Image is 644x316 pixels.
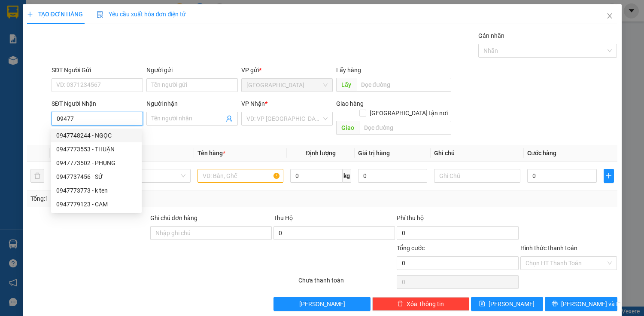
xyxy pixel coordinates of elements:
span: plus [604,172,614,179]
div: Tổng: 1 [30,194,249,203]
span: Sài Gòn [246,79,328,92]
span: [PERSON_NAME] [489,299,535,309]
span: Khác [109,169,185,182]
button: printer[PERSON_NAME] và In [545,297,617,311]
span: delete [397,301,403,307]
button: Close [598,4,622,28]
span: Lấy hàng [336,67,361,74]
span: user-add [226,115,233,122]
input: VD: Bàn, Ghế [197,169,284,183]
span: Yêu cầu xuất hóa đơn điện tử [97,11,186,18]
span: Tên hàng [197,150,225,156]
div: SĐT Người Gửi [52,65,143,75]
div: 0947773553 - THUẬN [56,144,137,154]
th: Ghi chú [431,145,524,162]
span: TẠO ĐƠN HÀNG [27,11,83,18]
div: 0947773502 - PHỤNG [56,158,137,168]
div: Chưa thanh toán [298,276,396,291]
img: icon [97,11,103,18]
span: save [479,301,485,307]
div: Phí thu hộ [397,213,518,226]
span: Cước hàng [527,150,556,156]
span: Giao hàng [336,100,364,107]
button: save[PERSON_NAME] [471,297,543,311]
span: Giao [336,121,359,135]
button: delete [30,169,44,183]
div: VP gửi [241,65,333,75]
label: Ghi chú đơn hàng [150,215,197,221]
input: Ghi Chú [434,169,520,183]
input: Dọc đường [356,78,451,92]
div: Người gửi [146,65,238,75]
div: 0947737456 - SỬ [51,170,142,184]
span: Định lượng [306,150,336,156]
input: Dọc đường [359,121,451,135]
span: [GEOGRAPHIC_DATA] tận nơi [366,108,451,118]
span: [PERSON_NAME] và In [561,299,621,309]
span: plus [27,11,33,17]
span: close [606,12,613,19]
span: [PERSON_NAME] [299,299,345,309]
div: Người nhận [146,99,238,108]
span: printer [552,301,558,307]
div: 0947748244 - NGỌC [56,131,137,140]
div: 0947773773 - k ten [56,186,137,195]
span: VP Nhận [241,100,265,107]
input: Ghi chú đơn hàng [150,226,272,240]
button: plus [604,169,614,183]
input: 0 [358,169,427,183]
div: 0947773502 - PHỤNG [51,156,142,170]
label: Hình thức thanh toán [520,245,577,252]
button: deleteXóa Thông tin [372,297,469,311]
span: Lấy [336,78,356,92]
span: kg [343,169,351,183]
div: 0947773773 - k ten [51,184,142,197]
button: [PERSON_NAME] [273,297,371,311]
div: SĐT Người Nhận [52,99,143,108]
span: Thu Hộ [273,215,293,221]
div: 0947779123 - CAM [51,197,142,211]
span: Xóa Thông tin [407,299,444,309]
span: Giá trị hàng [358,150,390,156]
span: Tổng cước [397,245,425,252]
div: 0947779123 - CAM [56,199,137,209]
div: 0947773553 - THUẬN [51,142,142,156]
label: Gán nhãn [478,32,504,39]
div: 0947748244 - NGỌC [51,129,142,142]
div: 0947737456 - SỬ [56,172,137,181]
